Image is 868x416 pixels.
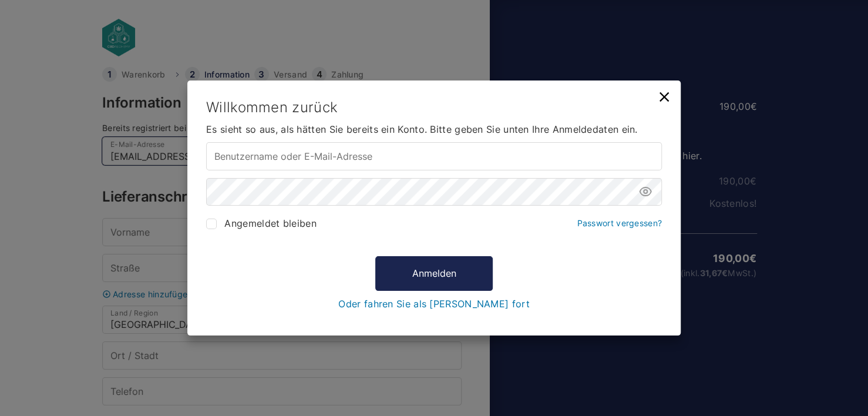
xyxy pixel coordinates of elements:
[206,99,662,116] h3: Willkommen zurück
[375,256,493,290] button: Anmelden
[224,217,316,229] span: Angemeldet bleiben
[206,124,662,135] span: Es sieht so aus, als hätten Sie bereits ein Konto. Bitte geben Sie unten Ihre Anmeldedaten ein.
[577,218,662,228] a: Passwort vergessen?
[206,142,662,170] input: Benutzername oder E-Mail-Adresse
[206,219,217,229] input: Angemeldet bleiben
[338,298,529,309] a: Oder fahren Sie als [PERSON_NAME] fort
